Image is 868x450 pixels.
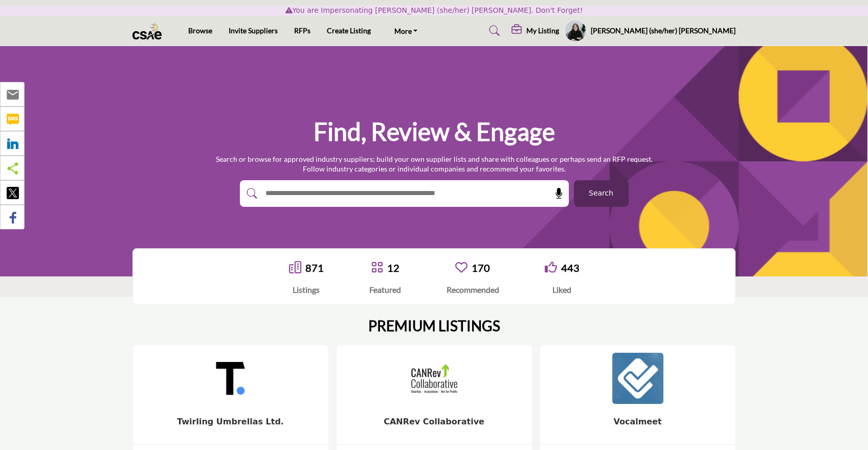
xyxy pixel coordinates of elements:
div: Listings [289,284,324,296]
a: More [387,24,425,38]
div: My Listing [511,25,559,37]
a: Create Listing [327,26,371,35]
div: Recommended [446,284,499,296]
a: 443 [561,262,579,274]
h5: [PERSON_NAME] (she/her) [PERSON_NAME] [591,26,736,36]
a: 170 [472,262,490,274]
a: Browse [188,26,212,35]
i: Go to Liked [544,261,557,273]
h1: Find, Review & Engage [314,116,555,147]
img: CANRev Collaborative [409,353,460,404]
img: Vocalmeet [612,353,663,404]
a: CANRev Collaborative [384,417,484,426]
p: Search or browse for approved industry suppliers; build your own supplier lists and share with co... [216,154,653,174]
h2: PREMIUM LISTINGS [368,317,500,335]
button: Search [574,180,629,207]
a: RFPs [294,26,310,35]
button: Show hide supplier dropdown [564,19,587,42]
img: Site Logo [132,23,167,39]
h5: My Listing [526,26,559,35]
span: Search [589,188,613,199]
img: Twirling Umbrellas Ltd. [205,353,256,404]
a: Go to Featured [371,261,383,275]
a: Invite Suppliers [229,26,278,35]
div: Featured [369,284,401,296]
div: Liked [544,284,579,296]
a: Twirling Umbrellas Ltd. [177,417,284,426]
a: 12 [387,262,399,274]
a: Go to Recommended [455,261,468,275]
a: 871 [305,262,324,274]
a: Search [479,23,506,39]
a: Vocalmeet [613,417,661,426]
